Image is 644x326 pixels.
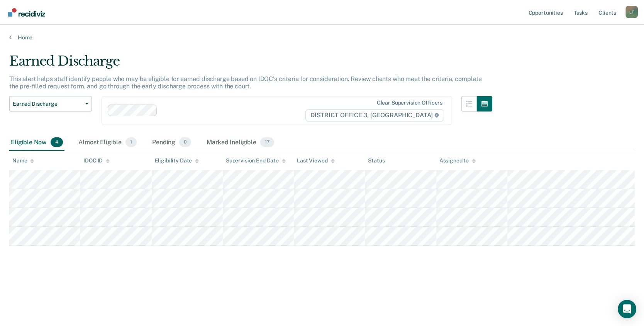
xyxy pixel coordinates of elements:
[12,157,34,164] div: Name
[260,137,274,147] span: 17
[179,137,191,147] span: 0
[155,157,199,164] div: Eligibility Date
[439,157,476,164] div: Assigned to
[205,134,275,151] div: Marked Ineligible17
[305,109,444,122] span: DISTRICT OFFICE 3, [GEOGRAPHIC_DATA]
[368,157,385,164] div: Status
[125,137,137,147] span: 1
[625,6,638,18] div: L T
[377,100,442,106] div: Clear supervision officers
[9,53,492,75] div: Earned Discharge
[51,137,63,147] span: 4
[77,134,138,151] div: Almost Eligible1
[13,101,82,107] span: Earned Discharge
[151,134,193,151] div: Pending0
[618,300,636,318] div: Open Intercom Messenger
[9,75,482,90] p: This alert helps staff identify people who may be eligible for earned discharge based on IDOC’s c...
[625,6,638,18] button: Profile dropdown button
[9,134,64,151] div: Eligible Now4
[9,96,92,111] button: Earned Discharge
[83,157,110,164] div: IDOC ID
[226,157,286,164] div: Supervision End Date
[297,157,334,164] div: Last Viewed
[8,8,45,17] img: Recidiviz
[9,34,635,41] a: Home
